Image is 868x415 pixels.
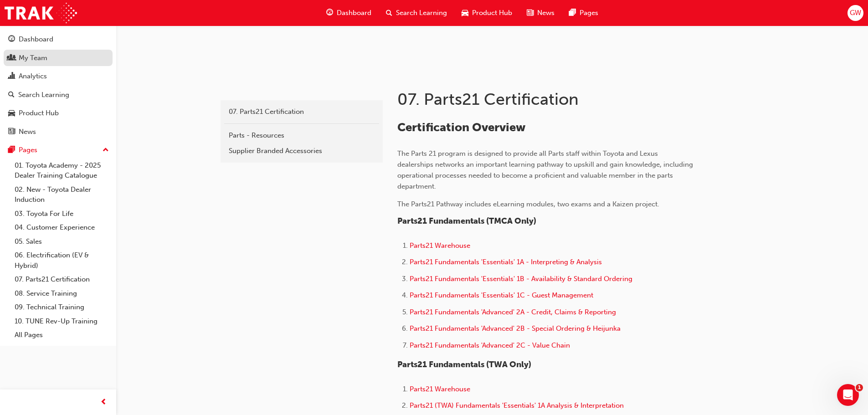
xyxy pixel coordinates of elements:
a: 03. Toyota For Life [11,207,113,221]
a: Supplier Branded Accessories [224,143,379,159]
span: search-icon [386,7,392,19]
a: 06. Electrification (EV & Hybrid) [11,248,113,272]
a: news-iconNews [519,4,562,22]
span: pages-icon [569,7,576,19]
a: 10. TUNE Rev-Up Training [11,314,113,328]
div: Search Learning [18,90,69,100]
span: 1 [856,384,863,391]
button: DashboardMy TeamAnalyticsSearch LearningProduct HubNews [4,29,113,142]
a: pages-iconPages [562,4,606,22]
div: Pages [19,145,37,155]
div: Dashboard [19,34,53,45]
span: Pages [580,8,598,18]
span: The Parts 21 program is designed to provide all Parts staff within Toyota and Lexus dealerships n... [397,149,695,190]
a: Parts21 Fundamentals 'Essentials' 1B - Availability & Standard Ordering [410,275,632,283]
span: Dashboard [337,8,371,18]
a: Search Learning [4,87,113,103]
span: prev-icon [100,397,107,408]
a: 09. Technical Training [11,300,113,314]
span: guage-icon [8,36,15,44]
a: News [4,123,113,140]
a: Parts21 Warehouse [410,385,470,393]
a: My Team [4,50,113,67]
span: car-icon [462,7,468,19]
span: chart-icon [8,72,15,81]
div: Product Hub [19,108,59,118]
a: Dashboard [4,31,113,48]
a: 07. Parts21 Certification [224,104,379,120]
span: Parts21 Fundamentals (TWA Only) [397,359,531,369]
div: My Team [19,53,47,63]
a: 07. Parts21 Certification [11,272,113,287]
div: 07. Parts21 Certification [229,107,375,117]
a: Parts21 Fundamentals 'Advanced' 2A - Credit, Claims & Reporting [410,308,616,316]
div: News [19,127,36,137]
span: car-icon [8,109,15,118]
a: 02. New - Toyota Dealer Induction [11,183,113,207]
a: All Pages [11,328,113,342]
iframe: Intercom live chat [837,384,859,406]
button: Pages [4,142,113,159]
a: car-iconProduct Hub [454,4,519,22]
span: The Parts21 Pathway includes eLearning modules, two exams and a Kaizen project. [397,200,659,208]
span: guage-icon [326,7,333,19]
a: search-iconSearch Learning [379,4,454,22]
a: Parts21 Fundamentals 'Essentials' 1A - Interpreting & Analysis [410,258,602,266]
div: Analytics [19,71,47,82]
span: Certification Overview [397,120,525,134]
span: people-icon [8,54,15,62]
a: Parts21 (TWA) Fundamentals 'Essentials' 1A Analysis & Interpretation [410,401,624,410]
a: 04. Customer Experience [11,220,113,235]
a: Parts21 Fundamentals 'Advanced' 2B - Special Ordering & Heijunka [410,324,621,333]
a: Parts21 Fundamentals 'Essentials' 1C - Guest Management [410,291,593,299]
span: pages-icon [8,146,15,154]
a: guage-iconDashboard [319,4,379,22]
span: Search Learning [396,8,447,18]
a: Analytics [4,68,113,85]
a: Parts21 Warehouse [410,241,470,250]
img: Trak [5,3,77,23]
span: news-icon [527,7,534,19]
button: GW [847,5,863,21]
h1: 07. Parts21 Certification [397,89,696,109]
span: Product Hub [472,8,512,18]
span: up-icon [103,144,109,156]
span: search-icon [8,91,15,99]
span: GW [850,8,861,18]
span: Parts21 Fundamentals (TMCA Only) [397,216,536,226]
span: news-icon [8,128,15,136]
a: 08. Service Training [11,287,113,301]
div: Supplier Branded Accessories [229,146,375,156]
span: News [537,8,555,18]
a: Parts21 Fundamentals 'Advanced' 2C - Value Chain [410,341,570,349]
a: 01. Toyota Academy - 2025 Dealer Training Catalogue [11,159,113,183]
a: Parts - Resources [224,128,379,143]
a: 05. Sales [11,235,113,249]
div: Parts - Resources [229,130,375,141]
a: Product Hub [4,105,113,122]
